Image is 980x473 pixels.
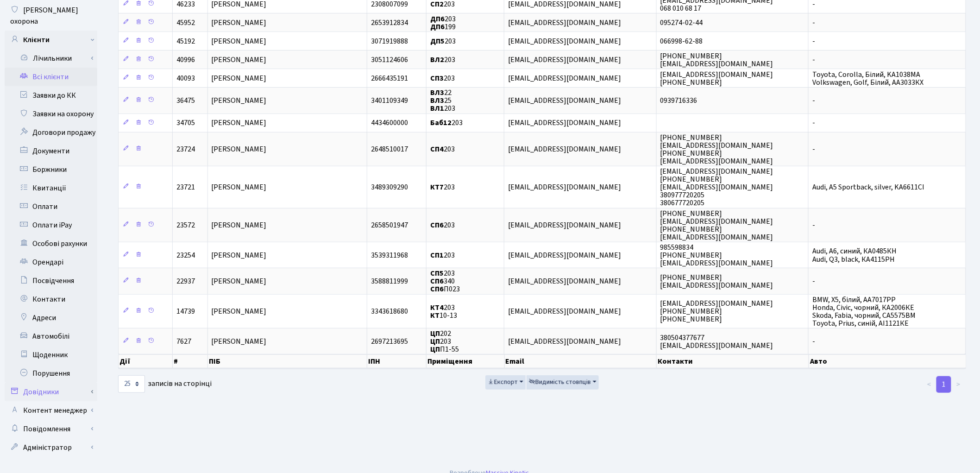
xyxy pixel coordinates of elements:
b: ДП6 [430,14,445,24]
span: Toyota, Corolla, Білий, KA1038MA Volkswagen, Golf, Білий, АА3033КХ [812,69,923,88]
span: 066998-62-88 [660,36,703,46]
button: Експорт [485,375,526,390]
b: СП6 [430,220,444,230]
span: 203 [430,118,463,128]
a: Заявки до КК [5,86,97,105]
a: Квитанції [5,179,97,197]
span: [EMAIL_ADDRESS][DOMAIN_NAME] [PHONE_NUMBER] [660,69,773,88]
span: Експорт [488,378,518,387]
span: [PERSON_NAME] [212,250,267,260]
a: Автомобілі [5,327,97,346]
span: [PERSON_NAME] [212,95,267,106]
a: Довідники [5,383,97,401]
span: [EMAIL_ADDRESS][DOMAIN_NAME] [PHONE_NUMBER] [EMAIL_ADDRESS][DOMAIN_NAME] 380977720205 380677720205 [660,166,773,208]
span: 203 [430,220,455,230]
span: 23254 [176,250,195,260]
b: ВЛ2 [430,55,444,65]
span: - [812,18,815,28]
span: [EMAIL_ADDRESS][DOMAIN_NAME] [508,55,621,65]
span: [PERSON_NAME] [212,336,267,347]
span: 22 25 203 [430,88,455,114]
span: [PERSON_NAME] [212,144,267,154]
button: Видимість стовпців [527,375,599,390]
span: 3539311968 [371,250,408,260]
span: 203 [430,182,455,192]
span: [PHONE_NUMBER] [EMAIL_ADDRESS][DOMAIN_NAME] [660,51,773,69]
span: 40996 [176,55,195,65]
span: 2648510017 [371,144,408,154]
a: Повідомлення [5,420,97,438]
span: 985598834 [PHONE_NUMBER] [EMAIL_ADDRESS][DOMAIN_NAME] [660,242,773,268]
span: 203 [430,73,455,83]
a: Адреси [5,309,97,327]
span: [PERSON_NAME] [212,276,267,286]
b: ДП6 [430,22,445,32]
span: - [812,220,815,230]
a: Особові рахунки [5,234,97,253]
b: ВЛ3 [430,95,444,106]
span: Audi, A5 Sportback, silver, KA6611CI [812,182,924,192]
b: СП5 [430,268,444,278]
span: 40093 [176,73,195,83]
span: 203 10-13 [430,303,457,321]
span: - [812,144,815,154]
a: 1 [936,376,951,393]
b: СП6 [430,284,444,295]
span: [EMAIL_ADDRESS][DOMAIN_NAME] [508,276,621,286]
b: ЦП [430,336,440,347]
span: Audi, A6, синий, КА0485КН Audi, Q3, black, КА4115РН [812,246,897,265]
span: 2658501947 [371,220,408,230]
b: КТ7 [430,182,444,192]
span: 3343618680 [371,306,408,316]
span: [EMAIL_ADDRESS][DOMAIN_NAME] [508,95,621,106]
span: 095274-02-44 [660,18,703,28]
span: BMW, Х5, білий, АА7017РР Honda, Civic, чорний, КА2006КЕ Skoda, Fabia, чорний, CA5575BM Toyota, Pr... [812,295,916,328]
a: Клієнти [5,31,97,49]
span: 203 199 [430,14,456,32]
span: [EMAIL_ADDRESS][DOMAIN_NAME] [508,36,621,46]
span: - [812,55,815,65]
a: Посвідчення [5,271,97,290]
th: Email [505,354,657,368]
span: 3588811999 [371,276,408,286]
a: Контакти [5,290,97,309]
th: Дії [119,354,173,368]
span: 203 [430,250,455,260]
span: 4434600000 [371,118,408,128]
b: ВЛ3 [430,88,444,98]
a: Документи [5,142,97,160]
span: [PERSON_NAME] [212,306,267,316]
a: Договори продажу [5,123,97,142]
b: СП1 [430,250,444,260]
span: [PERSON_NAME] [212,55,267,65]
span: - [812,118,815,128]
span: [EMAIL_ADDRESS][DOMAIN_NAME] [508,144,621,154]
span: [PERSON_NAME] [212,18,267,28]
span: 203 [430,55,455,65]
span: 203 [430,36,456,46]
span: 45192 [176,36,195,46]
a: Орендарі [5,253,97,271]
th: Приміщення [427,354,504,368]
span: 0939716336 [660,95,697,106]
span: [EMAIL_ADDRESS][DOMAIN_NAME] [PHONE_NUMBER] [PHONE_NUMBER] [660,298,773,324]
a: Лічильники [11,49,97,68]
span: 380504377677 [EMAIL_ADDRESS][DOMAIN_NAME] [660,333,773,351]
span: [EMAIL_ADDRESS][DOMAIN_NAME] [508,118,621,128]
span: 23724 [176,144,195,154]
span: 202 203 П1-55 [430,328,459,354]
a: Боржники [5,160,97,179]
span: [PERSON_NAME] [212,182,267,192]
span: [EMAIL_ADDRESS][DOMAIN_NAME] [508,18,621,28]
span: 3051124606 [371,55,408,65]
th: ІПН [367,354,427,368]
span: [PHONE_NUMBER] [EMAIL_ADDRESS][DOMAIN_NAME] [PHONE_NUMBER] [EMAIL_ADDRESS][DOMAIN_NAME] [660,132,773,166]
a: Контент менеджер [5,401,97,420]
span: [EMAIL_ADDRESS][DOMAIN_NAME] [508,306,621,316]
span: [EMAIL_ADDRESS][DOMAIN_NAME] [508,182,621,192]
a: Оплати iPay [5,216,97,234]
span: 14739 [176,306,195,316]
b: СП6 [430,276,444,286]
th: # [173,354,208,368]
select: записів на сторінці [118,375,145,393]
